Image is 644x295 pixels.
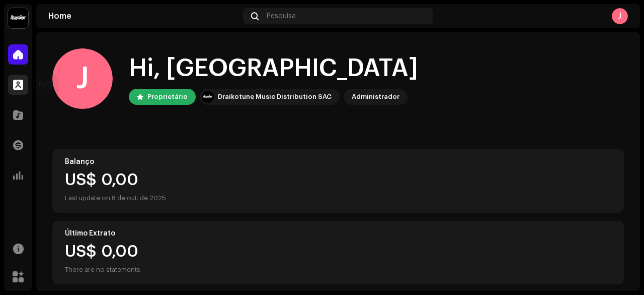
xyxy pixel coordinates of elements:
div: Administrador [352,91,399,103]
div: Balanço [65,158,611,166]
div: Draikotune Music Distribution SAC [218,91,332,103]
div: Home [48,12,239,20]
div: J [612,8,628,24]
div: Hi, [GEOGRAPHIC_DATA] [129,52,418,85]
img: 10370c6a-d0e2-4592-b8a2-38f444b0ca44 [8,8,28,28]
div: Proprietário [147,91,188,103]
div: There are no statements [65,264,140,276]
div: J [52,48,113,109]
re-o-card-value: Último Extrato [52,221,624,284]
img: 10370c6a-d0e2-4592-b8a2-38f444b0ca44 [202,91,214,103]
div: Last update on 8 de out. de 2025 [65,192,611,204]
div: Último Extrato [65,229,611,238]
re-o-card-value: Balanço [52,149,624,213]
span: Pesquisa [267,12,296,20]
